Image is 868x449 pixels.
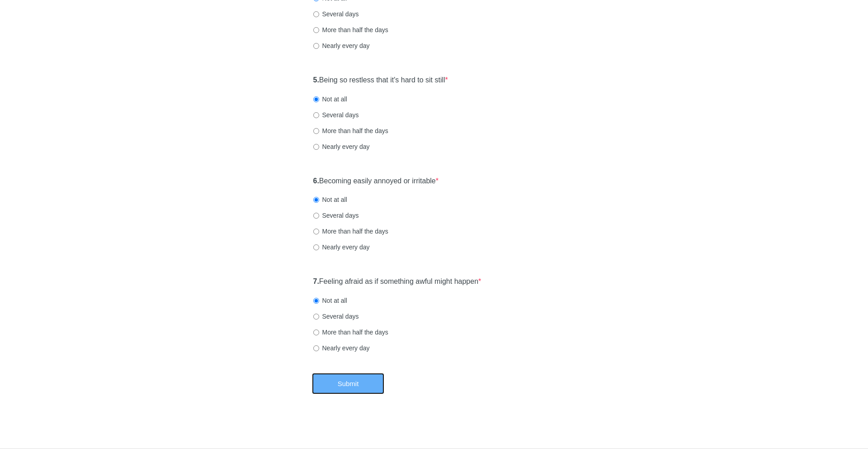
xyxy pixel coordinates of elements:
[313,75,448,86] label: Being so restless that it's hard to sit still
[313,227,388,236] label: More than half the days
[313,112,319,118] input: Several days
[313,128,319,134] input: More than half the days
[313,11,319,17] input: Several days
[313,142,370,151] label: Nearly every day
[312,373,384,394] button: Submit
[313,244,319,250] input: Nearly every day
[313,298,319,304] input: Not at all
[313,328,388,337] label: More than half the days
[313,43,319,49] input: Nearly every day
[313,41,370,50] label: Nearly every day
[313,76,319,84] strong: 5.
[313,197,319,203] input: Not at all
[313,110,359,119] label: Several days
[313,10,359,19] label: Several days
[313,176,439,186] label: Becoming easily annoyed or irritable
[313,344,370,353] label: Nearly every day
[313,277,319,285] strong: 7.
[313,96,319,102] input: Not at all
[313,126,388,135] label: More than half the days
[313,211,359,220] label: Several days
[313,27,319,33] input: More than half the days
[313,314,319,320] input: Several days
[313,296,347,305] label: Not at all
[313,144,319,150] input: Nearly every day
[313,330,319,335] input: More than half the days
[313,177,319,185] strong: 6.
[313,195,347,204] label: Not at all
[313,243,370,252] label: Nearly every day
[313,213,319,219] input: Several days
[313,95,347,104] label: Not at all
[313,229,319,234] input: More than half the days
[313,345,319,351] input: Nearly every day
[313,312,359,321] label: Several days
[313,25,388,34] label: More than half the days
[313,277,481,287] label: Feeling afraid as if something awful might happen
